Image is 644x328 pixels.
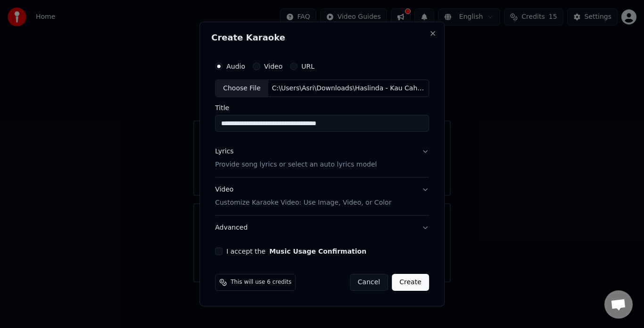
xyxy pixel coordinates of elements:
[350,274,388,291] button: Cancel
[215,140,429,177] button: LyricsProvide song lyrics or select an auto lyrics model
[269,248,366,255] button: I accept the
[215,147,233,157] div: Lyrics
[226,248,366,255] label: I accept the
[215,185,391,208] div: Video
[231,279,291,286] span: This will use 6 credits
[392,274,429,291] button: Create
[215,105,429,112] label: Title
[215,160,377,170] p: Provide song lyrics or select an auto lyrics model
[215,178,429,216] button: VideoCustomize Karaoke Video: Use Image, Video, or Color
[215,80,268,97] div: Choose File
[264,63,282,70] label: Video
[215,198,391,208] p: Customize Karaoke Video: Use Image, Video, or Color
[215,216,429,240] button: Advanced
[301,63,314,70] label: URL
[226,63,245,70] label: Audio
[211,33,433,42] h2: Create Karaoke
[268,84,429,93] div: C:\Users\Asri\Downloads\Haslinda - Kau Cahayakan Aku Gemerlapkan.mp3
